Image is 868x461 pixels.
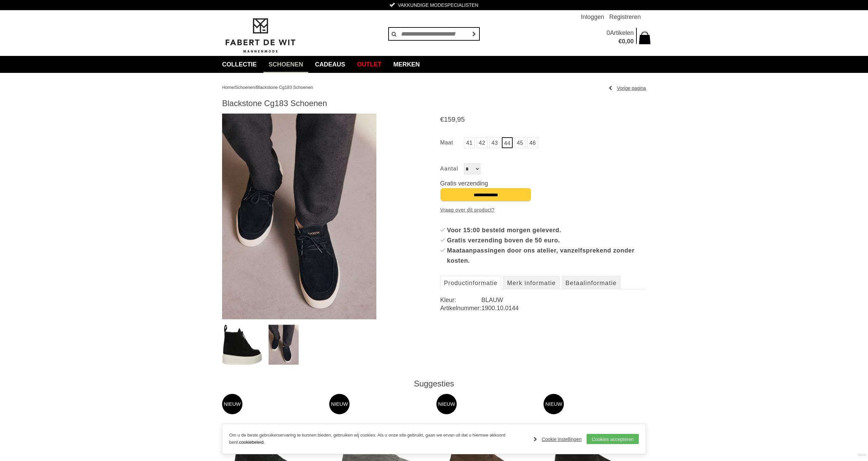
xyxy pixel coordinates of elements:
span: € [618,38,622,45]
a: 45 [515,137,526,148]
span: / [255,85,256,90]
a: 46 [527,137,538,148]
a: Outlet [352,56,387,73]
div: Suggesties [222,379,646,389]
img: blackstone-cg183-schoenen [222,325,262,365]
img: blackstone-cg183-schoenen [269,325,299,365]
a: Merken [388,56,425,73]
a: Home [222,85,234,90]
a: 42 [477,137,488,148]
label: Aantal [440,163,464,174]
span: 159 [444,116,455,123]
a: Divide [858,451,866,459]
span: / [234,85,235,90]
img: Fabert de Wit [222,17,298,54]
dt: Artikelnummer: [440,304,481,312]
span: 0 [607,29,610,36]
ul: Maat [440,137,646,150]
p: Om u de beste gebruikerservaring te kunnen bieden, gebruiken wij cookies. Als u onze site gebruik... [229,432,527,446]
a: Schoenen [235,85,255,90]
span: 00 [627,38,634,45]
dt: Kleur: [440,296,481,304]
img: Blackstone Cg183 Schoenen [222,114,376,319]
span: , [625,38,627,45]
span: € [440,116,444,123]
div: Gratis verzending boven de 50 euro. [447,235,646,245]
a: collectie [217,56,262,73]
a: Vraag over dit product? [440,205,494,215]
li: Maataanpassingen door ons atelier, vanzelfsprekend zonder kosten. [440,245,646,266]
dd: BLAUW [481,296,646,304]
a: Productinformatie [440,276,501,289]
span: 95 [457,116,465,123]
span: 0 [622,38,625,45]
a: 41 [464,137,475,148]
a: cookiebeleid [239,440,263,445]
dd: 1900.10.0144 [481,304,646,312]
a: Vorige pagina [609,83,646,93]
a: Cookies accepteren [587,434,639,444]
a: 43 [489,137,500,148]
a: Cadeaus [310,56,350,73]
span: Artikelen [610,29,634,36]
a: Registreren [609,10,641,24]
a: Merk informatie [503,276,559,289]
h1: Blackstone Cg183 Schoenen [222,98,646,108]
a: Schoenen [263,56,308,73]
a: Betaalinformatie [562,276,620,289]
a: Cookie instellingen [534,434,582,444]
span: , [455,116,457,123]
span: Gratis verzending [440,180,488,187]
a: 44 [502,137,513,148]
a: Blackstone Cg183 Schoenen [256,85,313,90]
div: Voor 15:00 besteld morgen geleverd. [447,225,646,235]
a: Inloggen [581,10,604,24]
